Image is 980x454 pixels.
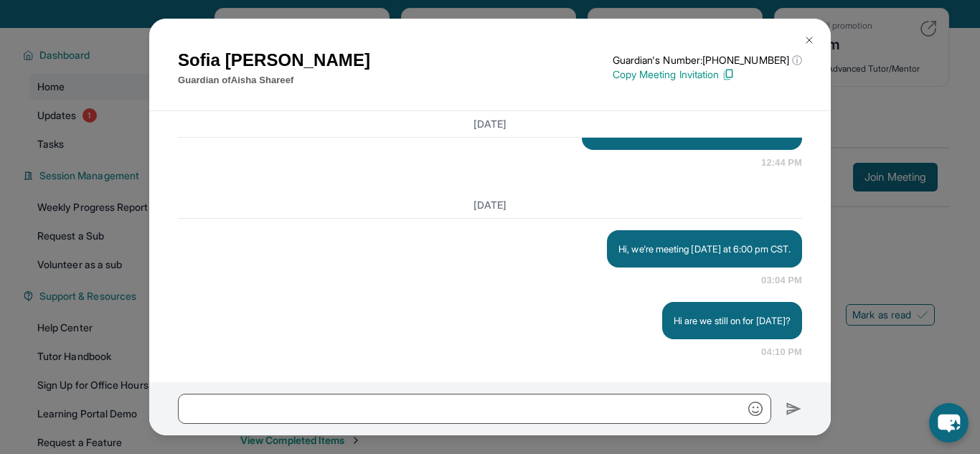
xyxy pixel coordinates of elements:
button: chat-button [929,403,969,443]
span: 04:10 PM [761,345,802,359]
p: Guardian of Aisha Shareef [178,73,370,88]
img: Send icon [786,400,802,417]
img: Copy Icon [722,68,735,81]
p: Hi, we're meeting [DATE] at 6:00 pm CST. [618,242,791,256]
span: 03:04 PM [761,273,802,288]
span: 12:44 PM [761,156,802,170]
h3: [DATE] [178,198,802,212]
img: Close Icon [804,34,815,46]
span: ⓘ [792,53,802,67]
p: Hi are we still on for [DATE]? [674,313,791,328]
p: Copy Meeting Invitation [613,67,802,82]
h3: [DATE] [178,117,802,131]
p: Guardian's Number: [PHONE_NUMBER] [613,53,802,67]
h1: Sofia [PERSON_NAME] [178,47,370,73]
img: Emoji [748,402,763,416]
